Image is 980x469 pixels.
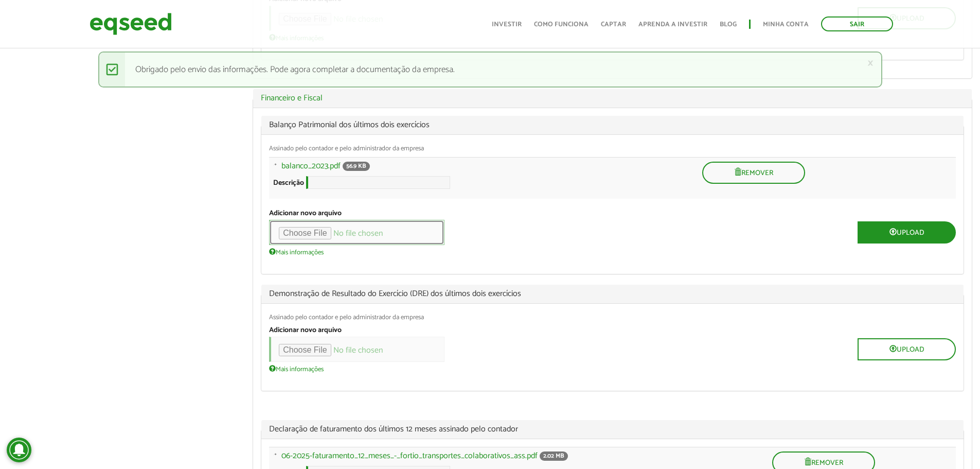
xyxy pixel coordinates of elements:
[281,162,341,170] a: balanco_2023.pdf
[269,248,324,256] a: Mais informações
[858,221,956,244] button: Upload
[638,21,707,28] a: Aprenda a investir
[281,452,538,460] a: 06-2025-faturamento_12_meses_-_fortio_transportes_colaborativos_ass.pdf
[821,16,893,31] a: Sair
[492,21,522,28] a: Investir
[702,162,805,184] button: Remover
[269,425,956,433] span: Declaração de faturamento dos últimos 12 meses assinado pelo contador
[269,145,956,152] div: Assinado pelo contador e pelo administrador da empresa
[343,162,370,171] span: 56.9 KB
[540,451,568,461] span: 2.02 MB
[269,290,956,298] span: Demonstração de Resultado do Exercício (DRE) dos últimos dois exercícios
[98,51,882,88] div: Obrigado pelo envio das informações. Pode agora completar a documentação da empresa.
[273,180,304,187] label: Descrição
[265,162,281,176] a: Arraste para reordenar
[858,338,956,360] button: Upload
[720,21,737,28] a: Blog
[269,121,956,129] span: Balanço Patrimonial dos últimos dois exercícios
[601,21,626,28] a: Captar
[269,314,956,321] div: Assinado pelo contador e pelo administrador da empresa
[269,364,324,373] a: Mais informações
[763,21,809,28] a: Minha conta
[269,210,342,217] label: Adicionar novo arquivo
[265,451,281,465] a: Arraste para reordenar
[261,94,964,102] a: Financeiro e Fiscal
[90,10,172,38] img: EqSeed
[867,58,874,68] a: ×
[534,21,589,28] a: Como funciona
[269,327,342,334] label: Adicionar novo arquivo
